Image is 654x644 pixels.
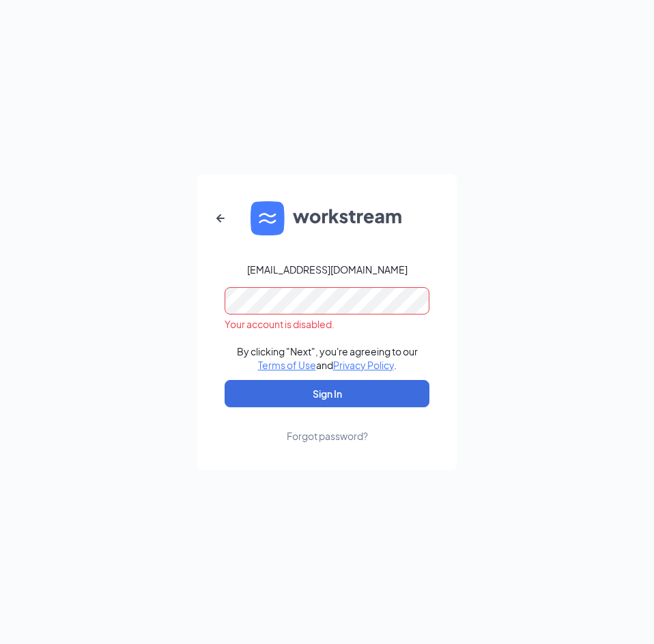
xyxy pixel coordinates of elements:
[258,359,316,371] a: Terms of Use
[287,429,368,443] div: Forgot password?
[251,201,403,235] img: WS logo and Workstream text
[212,210,229,226] svg: ArrowLeftNew
[287,407,368,443] a: Forgot password?
[225,380,429,407] button: Sign In
[204,202,237,235] button: ArrowLeftNew
[225,317,429,331] div: Your account is disabled.
[247,263,408,276] div: [EMAIL_ADDRESS][DOMAIN_NAME]
[333,359,394,371] a: Privacy Policy
[237,345,418,372] div: By clicking "Next", you're agreeing to our and .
